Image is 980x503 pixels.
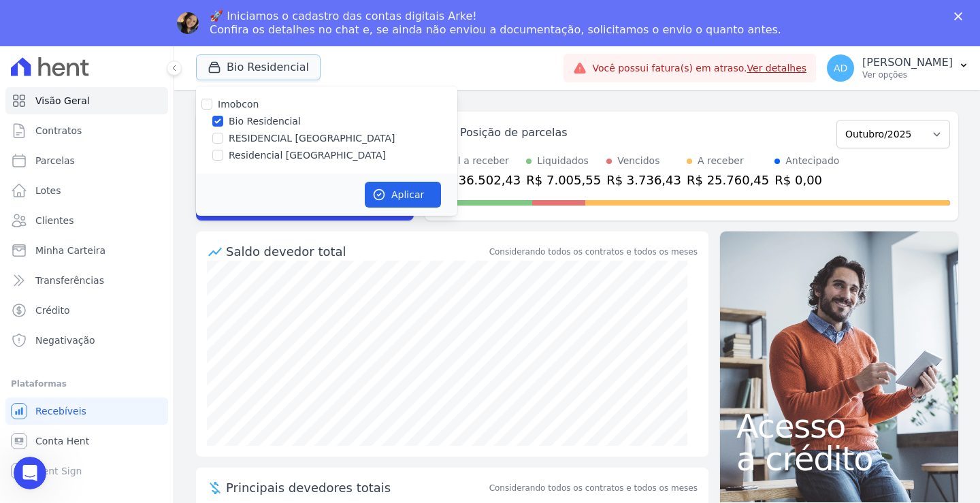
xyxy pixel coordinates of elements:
span: AD [834,63,847,73]
div: Fechar [954,12,968,20]
span: Considerando todos os contratos e todos os meses [489,482,698,494]
span: Recebíveis [35,404,86,418]
span: Clientes [35,214,73,227]
p: Ver opções [862,69,953,80]
span: a crédito [736,442,942,475]
a: Ver detalhes [747,63,807,74]
button: AD [PERSON_NAME] Ver opções [816,49,980,87]
span: Negativação [35,334,95,347]
span: Lotes [35,184,61,197]
div: A receber [698,154,744,168]
a: Lotes [5,177,168,204]
div: R$ 0,00 [774,171,839,189]
label: Residencial [GEOGRAPHIC_DATA] [229,148,386,163]
div: Vencidos [617,154,659,168]
span: Contratos [35,124,82,137]
div: Plataformas [11,376,163,392]
iframe: Intercom live chat [14,457,46,489]
span: Você possui fatura(s) em atraso. [592,61,806,76]
span: Parcelas [35,154,75,167]
span: Crédito [35,304,70,317]
span: Visão Geral [35,94,90,108]
img: Profile image for Adriane [177,12,199,34]
a: Visão Geral [5,87,168,114]
span: Conta Hent [35,434,89,448]
div: Total a receber [438,154,521,168]
span: Principais devedores totais [226,478,487,497]
div: Antecipado [785,154,839,168]
label: Bio Residencial [229,114,301,129]
a: Negativação [5,327,168,354]
span: Acesso [736,410,942,442]
button: Bio Residencial [196,54,321,80]
div: R$ 25.760,45 [687,171,769,189]
a: Crédito [5,297,168,324]
div: Saldo devedor total [226,242,487,261]
div: R$ 3.736,43 [606,171,681,189]
a: Clientes [5,207,168,234]
div: 🚀 Iniciamos o cadastro das contas digitais Arke! Confira os detalhes no chat e, se ainda não envi... [210,10,781,37]
div: R$ 36.502,43 [438,171,521,189]
a: Parcelas [5,147,168,174]
div: Liquidados [537,154,589,168]
button: Aplicar [365,182,441,208]
div: Posição de parcelas [460,125,568,141]
a: Conta Hent [5,427,168,455]
a: Transferências [5,267,168,294]
div: R$ 7.005,55 [526,171,601,189]
a: Recebíveis [5,397,168,425]
span: Transferências [35,274,104,287]
a: Minha Carteira [5,237,168,264]
label: RESIDENCIAL [GEOGRAPHIC_DATA] [229,131,395,146]
div: Considerando todos os contratos e todos os meses [489,246,698,258]
a: Contratos [5,117,168,144]
label: Imobcon [218,99,259,110]
span: Minha Carteira [35,244,105,257]
p: [PERSON_NAME] [862,56,953,69]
